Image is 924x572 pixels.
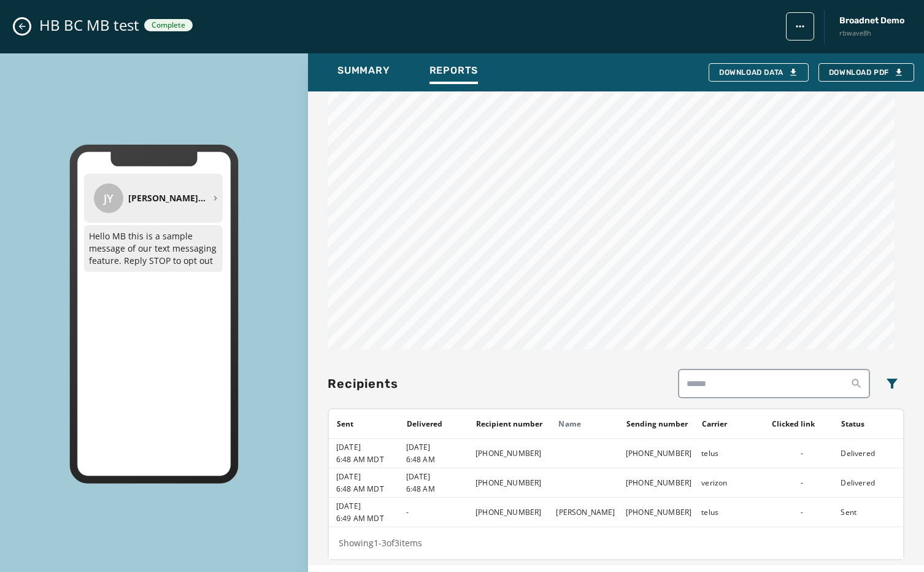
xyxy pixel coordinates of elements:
button: Download PDF [818,63,914,82]
td: - [399,498,469,527]
span: [DATE] [336,472,398,482]
td: telus [694,498,764,527]
span: 6:48 AM MDT [336,484,398,494]
span: Showing 1 - 3 of 3 items [339,537,422,549]
button: Summary [328,58,400,87]
button: Download Data [709,63,809,82]
span: 6:48 AM [406,484,468,494]
span: Broadnet Demo [839,15,904,27]
span: Download PDF [829,68,904,77]
td: verizon [694,468,764,498]
div: - [771,478,833,488]
button: Sort by [object Object] [697,414,732,434]
h4: Recipients [328,375,398,392]
span: 6:48 AM [406,455,468,465]
span: rbwave8h [839,28,904,39]
td: [PHONE_NUMBER] [468,439,549,468]
span: 6:49 AM MDT [336,514,398,524]
button: Sort by [object Object] [471,414,547,434]
span: [DATE] [406,443,468,452]
td: [PHONE_NUMBER] [468,498,549,527]
div: Download Data [719,68,798,77]
span: [DATE] [336,501,398,511]
button: Sort by [object Object] [622,414,693,434]
td: [PHONE_NUMBER] [618,468,694,498]
td: [PHONE_NUMBER] [468,468,549,498]
button: Sort by [object Object] [402,414,447,434]
td: [PHONE_NUMBER] [618,498,694,527]
button: Sort by [object Object] [332,414,358,434]
td: Sent [833,498,903,527]
button: Sort by [object Object] [836,414,869,434]
td: [PERSON_NAME] [549,498,618,527]
td: telus [694,439,764,468]
button: Reports [420,58,488,87]
button: broadcast action menu [786,12,814,41]
td: [PHONE_NUMBER] [618,439,694,468]
div: - [771,449,833,458]
button: Sort by [object Object] [767,414,820,434]
span: [DATE] [406,472,468,482]
span: 6:48 AM MDT [336,455,398,465]
span: Summary [337,64,390,77]
span: [DATE] [336,443,398,452]
span: Reports [429,64,479,77]
td: Delivered [833,468,903,498]
div: - [771,508,833,517]
td: Delivered [833,439,903,468]
div: Name [558,419,618,429]
button: Filters menu [880,371,904,396]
